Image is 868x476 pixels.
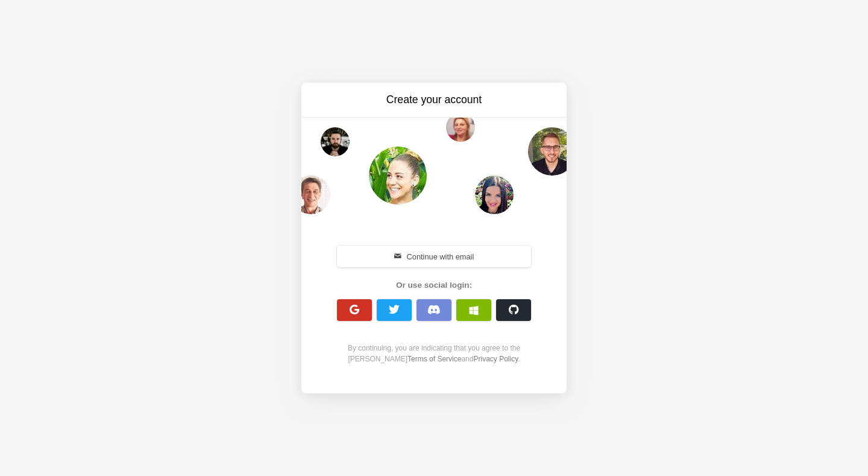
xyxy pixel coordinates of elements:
[337,246,531,267] button: Continue with email
[333,92,535,107] h3: Create your account
[473,355,518,363] a: Privacy Policy
[407,355,461,363] a: Terms of Service
[330,343,538,364] div: By continuing, you are indicating that you agree to the [PERSON_NAME] and .
[330,279,538,291] div: Or use social login:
